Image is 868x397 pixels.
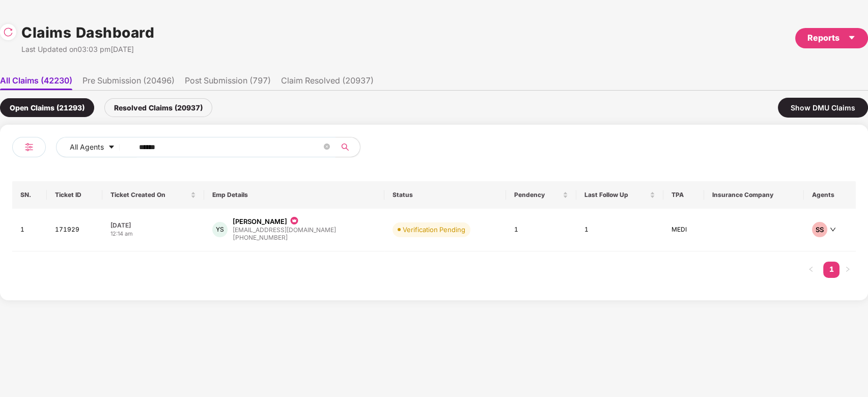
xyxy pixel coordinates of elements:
[324,144,330,150] span: close-circle
[47,209,102,251] td: 171929
[3,27,13,37] img: svg+xml;base64,PHN2ZyBpZD0iUmVsb2FkLTMyeDMyIiB4bWxucz0iaHR0cDovL3d3dy53My5vcmcvMjAwMC9zdmciIHdpZH...
[233,217,287,226] div: [PERSON_NAME]
[335,137,360,157] button: search
[576,181,664,209] th: Last Follow Up
[812,222,827,237] div: SS
[23,141,35,153] img: svg+xml;base64,PHN2ZyB4bWxucz0iaHR0cDovL3d3dy53My5vcmcvMjAwMC9zdmciIHdpZHRoPSIyNCIgaGVpZ2h0PSIyNC...
[403,224,465,235] div: Verification Pending
[108,144,115,152] span: caret-down
[506,209,576,251] td: 1
[807,32,856,44] div: Reports
[110,191,188,199] span: Ticket Created On
[514,191,561,199] span: Pendency
[70,141,104,153] span: All Agents
[804,181,856,209] th: Agents
[830,226,836,233] span: down
[233,233,336,243] div: [PHONE_NUMBER]
[324,143,330,152] span: close-circle
[663,181,704,209] th: TPA
[506,181,576,209] th: Pendency
[823,262,839,278] li: 1
[335,143,355,151] span: search
[848,34,856,42] span: caret-down
[576,209,664,251] td: 1
[289,215,299,226] img: icon
[803,262,819,278] button: left
[803,262,819,278] li: Previous Page
[778,98,868,118] div: Show DMU Claims
[281,75,374,90] li: Claim Resolved (20937)
[110,230,196,238] div: 12:14 am
[704,181,804,209] th: Insurance Company
[104,98,212,117] div: Resolved Claims (20937)
[823,262,839,277] a: 1
[663,209,704,251] td: MEDI
[839,262,856,278] button: right
[110,221,196,230] div: [DATE]
[384,181,506,209] th: Status
[21,21,154,44] h1: Claims Dashboard
[808,266,814,272] span: left
[845,266,851,272] span: right
[839,262,856,278] li: Next Page
[47,181,102,209] th: Ticket ID
[82,75,175,90] li: Pre Submission (20496)
[102,181,204,209] th: Ticket Created On
[21,44,154,55] div: Last Updated on 03:03 pm[DATE]
[12,209,47,251] td: 1
[212,222,228,237] div: YS
[233,226,336,233] div: [EMAIL_ADDRESS][DOMAIN_NAME]
[56,137,137,157] button: All Agentscaret-down
[12,181,47,209] th: SN.
[185,75,271,90] li: Post Submission (797)
[584,191,648,199] span: Last Follow Up
[204,181,385,209] th: Emp Details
